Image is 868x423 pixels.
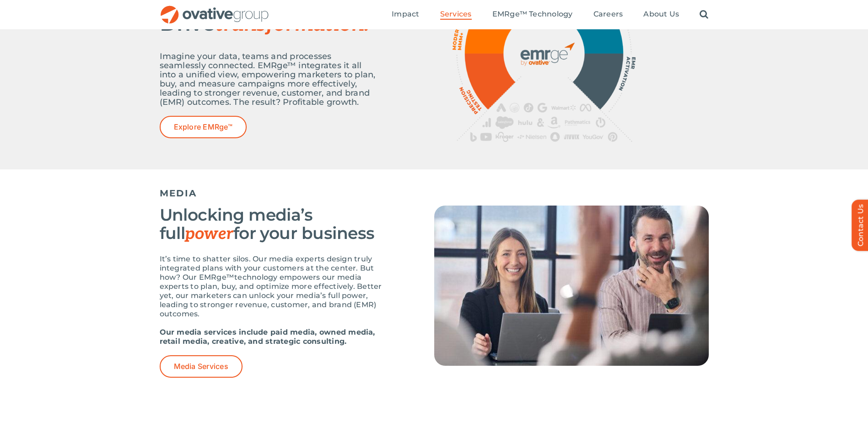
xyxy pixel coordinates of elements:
[160,206,388,243] h3: Unlocking media’s full for your business
[492,10,573,19] span: EMRge™ Technology
[160,188,709,199] h5: MEDIA
[160,52,379,107] p: Imagine your data, teams and processes seamlessly connected. EMRge™ integrates it all into a unif...
[593,10,623,20] a: Careers
[392,10,419,20] a: Impact
[700,10,708,20] a: Search
[160,116,247,138] a: Explore EMRge™
[643,10,679,20] a: About Us
[174,362,228,371] span: Media Services
[392,10,419,19] span: Impact
[440,10,472,20] a: Services
[160,355,243,378] a: Media Services
[174,123,232,131] span: Explore EMRge™
[185,224,233,244] span: power
[643,10,679,19] span: About Us
[160,328,375,346] strong: Our media services include paid media, owned media, retail media, creative, and strategic consult...
[434,206,709,366] img: Services – Media
[440,10,472,19] span: Services
[593,10,623,19] span: Careers
[160,5,270,13] a: OG_Full_horizontal_RGB
[492,10,573,20] a: EMRge™ Technology
[160,255,388,319] p: It’s time to shatter silos. Our media experts design truly integrated plans with your customers a...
